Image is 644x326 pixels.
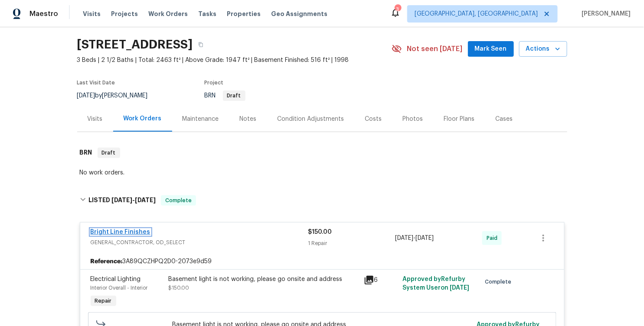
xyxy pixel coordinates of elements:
[496,115,513,123] div: Cases
[29,10,58,18] span: Maestro
[475,44,507,55] span: Mark Seen
[403,115,423,123] div: Photos
[395,235,413,241] span: [DATE]
[148,10,188,18] span: Work Orders
[444,115,475,123] div: Floor Plans
[88,195,156,206] h6: LISTED
[395,234,434,242] span: -
[77,90,158,101] div: by [PERSON_NAME]
[77,80,115,85] span: Last Visit Date
[227,10,261,18] span: Properties
[91,276,141,282] span: Electrical Lighting
[364,275,398,285] div: 6
[519,41,567,57] button: Actions
[91,229,150,235] a: Bright Line Finishes
[407,45,463,53] span: Not seen [DATE]
[91,257,123,266] b: Reference:
[169,285,190,290] span: $150.00
[308,239,396,248] div: 1 Repair
[183,115,219,123] div: Maintenance
[526,44,560,55] span: Actions
[278,115,344,123] div: Condition Adjustments
[205,93,245,99] span: BRN
[111,197,156,203] span: -
[271,10,327,18] span: Geo Assignments
[308,229,332,235] span: $150.00
[77,40,193,49] h2: [STREET_ADDRESS]
[80,148,92,158] h6: BRN
[77,139,567,167] div: BRN Draft
[579,10,631,18] span: [PERSON_NAME]
[224,93,245,98] span: Draft
[83,10,101,18] span: Visits
[77,93,95,99] span: [DATE]
[111,197,132,203] span: [DATE]
[124,114,162,123] div: Work Orders
[135,197,156,203] span: [DATE]
[111,10,138,18] span: Projects
[198,11,216,17] span: Tasks
[468,41,514,57] button: Mark Seen
[205,80,224,85] span: Project
[77,187,567,214] div: LISTED [DATE]-[DATE]Complete
[485,278,515,286] span: Complete
[487,234,501,242] span: Paid
[365,115,382,123] div: Costs
[91,285,148,290] span: Interior Overall - Interior
[240,115,257,123] div: Notes
[77,56,392,65] span: 3 Beds | 2 1/2 Baths | Total: 2463 ft² | Above Grade: 1947 ft² | Basement Finished: 516 ft² | 1998
[193,37,209,52] button: Copy Address
[80,168,565,177] div: No work orders.
[415,10,538,18] span: [GEOGRAPHIC_DATA], [GEOGRAPHIC_DATA]
[395,5,401,14] div: 3
[402,276,469,291] span: Approved by Refurby System User on
[169,275,359,284] div: Basement light is not working, please go onsite and address
[450,285,469,291] span: [DATE]
[415,235,434,241] span: [DATE]
[162,196,195,205] span: Complete
[91,238,308,247] span: GENERAL_CONTRACTOR, OD_SELECT
[98,148,119,157] span: Draft
[92,297,115,305] span: Repair
[80,254,564,269] div: 3A89QCZHPQ2D0-2073e9d59
[88,115,103,123] div: Visits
